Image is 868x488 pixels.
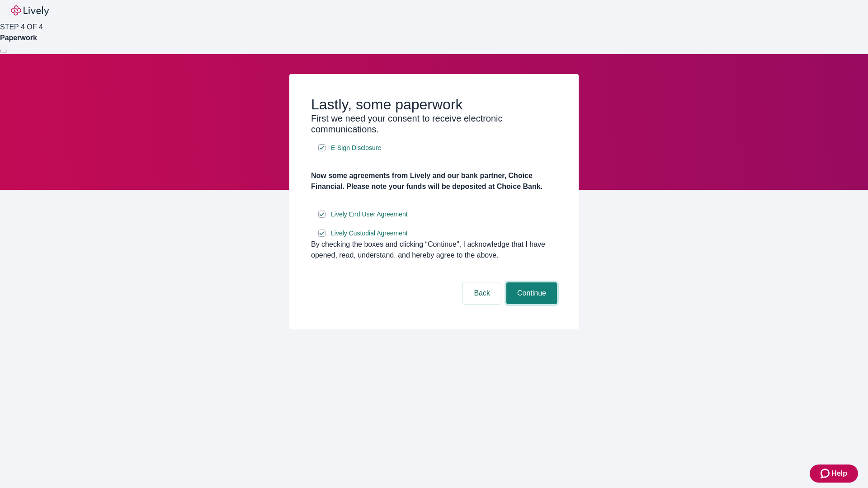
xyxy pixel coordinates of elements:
h2: Lastly, some paperwork [311,96,557,113]
h3: First we need your consent to receive electronic communications. [311,113,557,135]
button: Continue [506,282,557,304]
img: Lively [11,5,49,16]
button: Back [463,282,501,304]
h4: Now some agreements from Lively and our bank partner, Choice Financial. Please note your funds wi... [311,170,557,192]
a: e-sign disclosure document [329,209,410,220]
div: By checking the boxes and clicking “Continue", I acknowledge that I have opened, read, understand... [311,239,557,261]
a: e-sign disclosure document [329,228,410,239]
a: e-sign disclosure document [329,142,383,154]
span: E-Sign Disclosure [331,143,381,153]
span: Lively End User Agreement [331,210,408,219]
span: Lively Custodial Agreement [331,229,408,238]
svg: Zendesk support icon [821,468,831,479]
span: Help [831,468,847,479]
button: Zendesk support iconHelp [810,465,858,483]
